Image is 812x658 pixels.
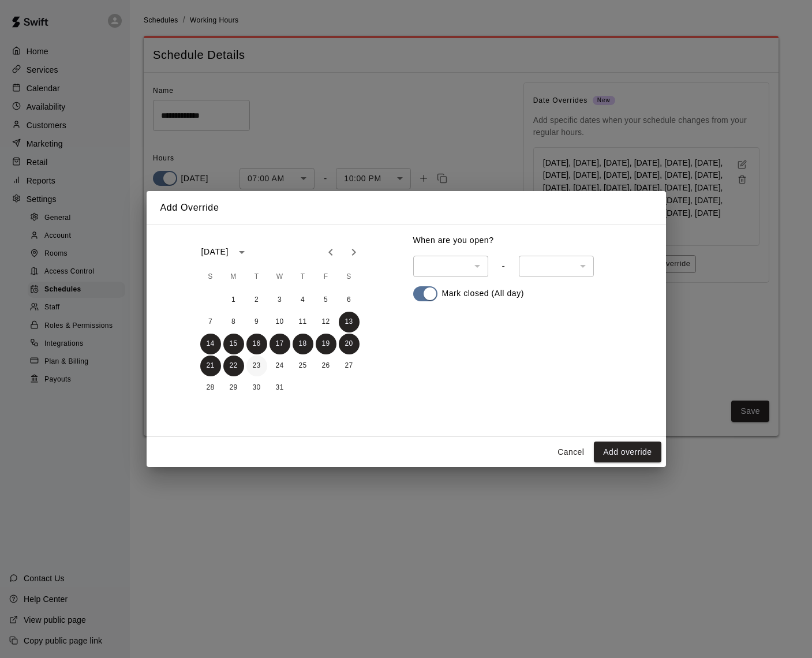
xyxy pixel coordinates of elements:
button: 16 [246,334,267,354]
button: Previous month [319,241,342,264]
span: Monday [223,266,244,289]
span: Friday [316,266,336,289]
button: 27 [339,356,360,376]
button: Next month [342,241,365,264]
button: 2 [246,290,267,311]
button: 31 [270,377,290,398]
button: 23 [246,356,267,376]
button: 25 [293,356,313,376]
button: 22 [223,356,244,376]
button: 12 [316,312,336,332]
button: 5 [316,290,336,311]
button: 26 [316,356,336,376]
button: 15 [223,334,244,354]
button: 20 [339,334,360,354]
button: 18 [293,334,313,354]
button: calendar view is open, switch to year view [232,242,252,262]
button: 28 [200,377,221,398]
span: Wednesday [270,266,290,289]
button: 19 [316,334,336,354]
span: Sunday [200,266,221,289]
button: 1 [223,290,244,311]
button: 10 [270,312,290,332]
span: Thursday [293,266,313,289]
button: 4 [293,290,313,311]
div: [DATE] [201,246,229,258]
div: - [502,261,505,271]
button: 8 [223,312,244,332]
button: 29 [223,377,244,398]
button: 13 [339,312,360,332]
button: 17 [270,334,290,354]
p: Mark closed (All day) [442,287,524,300]
button: 24 [270,356,290,376]
p: When are you open? [413,234,652,246]
button: 14 [200,334,221,354]
button: Cancel [552,442,589,463]
span: Tuesday [246,266,267,289]
button: 9 [246,312,267,332]
button: 11 [293,312,313,332]
button: 6 [339,290,360,311]
h2: Add Override [147,191,666,225]
button: 7 [200,312,221,332]
span: Saturday [339,266,360,289]
button: 30 [246,377,267,398]
button: 3 [270,290,290,311]
button: 21 [200,356,221,376]
button: Add override [594,442,661,463]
